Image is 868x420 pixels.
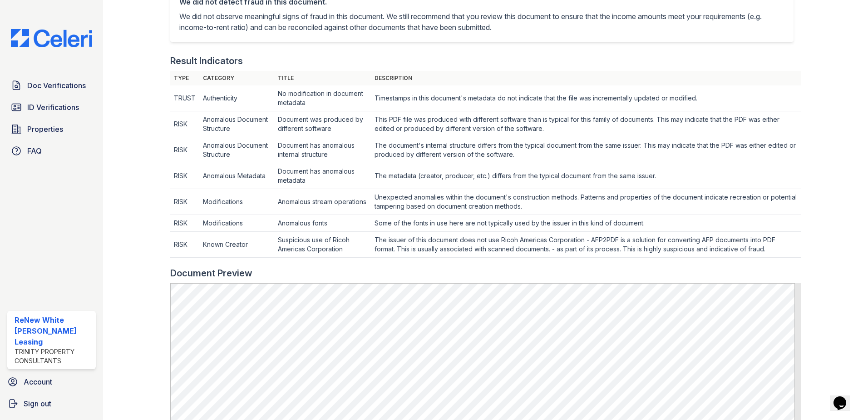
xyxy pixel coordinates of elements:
a: Doc Verifications [7,76,96,95]
td: Some of the fonts in use here are not typically used by the issuer in this kind of document. [371,215,801,232]
td: Document has anomalous internal structure [274,137,371,163]
td: Unexpected anomalies within the document's construction methods. Patterns and properties of the d... [371,189,801,215]
td: Document has anomalous metadata [274,163,371,189]
td: RISK [170,111,199,137]
th: Description [371,71,801,85]
a: ID Verifications [7,98,96,116]
td: RISK [170,163,199,189]
a: Properties [7,120,96,138]
td: TRUST [170,85,199,111]
td: No modification in document metadata [274,85,371,111]
td: Known Creator [199,232,274,258]
td: The issuer of this document does not use Ricoh Americas Corporation - AFP2PDF is a solution for c... [371,232,801,258]
td: Timestamps in this document's metadata do not indicate that the file was incrementally updated or... [371,85,801,111]
span: Sign out [24,398,51,409]
span: Properties [27,124,63,135]
div: Trinity Property Consultants [15,347,92,365]
span: Doc Verifications [27,80,86,91]
div: Document Preview [170,267,252,280]
td: Anomalous Metadata [199,163,274,189]
a: Account [4,373,99,391]
span: Account [24,376,52,387]
td: This PDF file was produced with different software than is typical for this family of documents. ... [371,111,801,137]
div: Result Indicators [170,55,243,67]
td: RISK [170,137,199,163]
a: Sign out [4,395,99,413]
iframe: chat widget [830,384,859,411]
td: Anomalous Document Structure [199,111,274,137]
td: The document's internal structure differs from the typical document from the same issuer. This ma... [371,137,801,163]
span: FAQ [27,145,42,156]
td: Anomalous stream operations [274,189,371,215]
span: ID Verifications [27,102,79,113]
td: Anomalous fonts [274,215,371,232]
td: RISK [170,232,199,258]
a: FAQ [7,142,96,160]
td: Modifications [199,215,274,232]
p: We did not observe meaningful signs of fraud in this document. We still recommend that you review... [179,11,784,33]
th: Category [199,71,274,85]
th: Title [274,71,371,85]
td: Modifications [199,189,274,215]
td: RISK [170,189,199,215]
td: RISK [170,215,199,232]
th: Type [170,71,199,85]
td: Suspicious use of Ricoh Americas Corporation [274,232,371,258]
div: ReNew White [PERSON_NAME] Leasing [15,315,92,347]
td: Authenticity [199,85,274,111]
img: CE_Logo_Blue-a8612792a0a2168367f1c8372b55b34899dd931a85d93a1a3d3e32e68fde9ad4.png [4,29,99,47]
td: Anomalous Document Structure [199,137,274,163]
td: The metadata (creator, producer, etc.) differs from the typical document from the same issuer. [371,163,801,189]
td: Document was produced by different software [274,111,371,137]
